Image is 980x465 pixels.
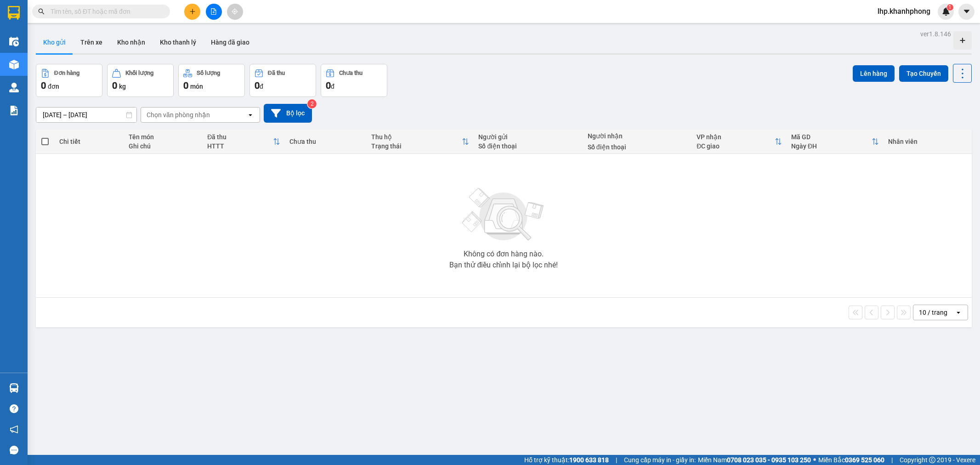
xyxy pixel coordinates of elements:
div: Tên món [129,133,198,141]
img: warehouse-icon [9,37,19,46]
div: Số điện thoại [588,143,687,151]
div: Ngày ĐH [791,142,872,150]
button: Số lượng0món [178,64,245,97]
button: aim [227,4,243,20]
div: Nhân viên [888,138,967,145]
div: Đã thu [268,70,285,76]
span: 0 [326,80,331,91]
span: đ [260,83,263,90]
th: Toggle SortBy [787,130,884,154]
sup: 2 [307,99,317,108]
span: lhp.khanhphong [870,6,938,17]
div: HTTT [207,142,273,150]
div: 10 / trang [919,308,947,317]
div: Số lượng [197,70,220,76]
img: warehouse-icon [9,83,19,92]
span: Hỗ trợ kỹ thuật: [524,455,609,465]
span: caret-down [963,7,971,16]
th: Toggle SortBy [203,130,285,154]
div: ĐC giao [697,142,775,150]
button: Tạo Chuyến [899,65,948,82]
span: search [38,8,45,15]
span: đơn [48,83,59,90]
button: Kho nhận [110,31,153,53]
span: notification [10,425,18,434]
span: 0 [41,80,46,91]
div: ver 1.8.146 [920,29,951,39]
th: Toggle SortBy [692,130,787,154]
input: Select a date range. [36,108,136,122]
button: Hàng đã giao [204,31,257,53]
span: aim [232,8,238,15]
button: Đã thu0đ [249,64,316,97]
div: Không có đơn hàng nào. [464,250,544,258]
span: plus [189,8,196,15]
div: Đơn hàng [54,70,79,76]
span: 0 [183,80,188,91]
span: 0 [112,80,117,91]
button: Bộ lọc [264,104,312,123]
div: Số điện thoại [478,142,578,150]
img: warehouse-icon [9,383,19,393]
input: Tìm tên, số ĐT hoặc mã đơn [51,6,159,17]
button: Chưa thu0đ [321,64,387,97]
strong: 0369 525 060 [845,456,884,464]
button: plus [184,4,200,20]
button: Đơn hàng0đơn [36,64,102,97]
div: Mã GD [791,133,872,141]
img: svg+xml;base64,PHN2ZyBjbGFzcz0ibGlzdC1wbHVnX19zdmciIHhtbG5zPSJodHRwOi8vd3d3LnczLm9yZy8yMDAwL3N2Zy... [458,182,549,247]
div: Chi tiết [59,138,119,145]
span: ⚪️ [813,458,816,462]
img: icon-new-feature [942,7,950,16]
span: | [616,455,617,465]
button: Kho gửi [36,31,73,53]
div: Chọn văn phòng nhận [147,110,210,119]
button: Trên xe [73,31,110,53]
span: question-circle [10,404,18,413]
svg: open [247,111,254,119]
div: Người gửi [478,133,578,141]
sup: 1 [947,4,953,11]
div: Bạn thử điều chỉnh lại bộ lọc nhé! [449,261,558,269]
span: 1 [948,4,952,11]
button: file-add [206,4,222,20]
span: món [190,83,203,90]
img: logo-vxr [8,6,20,20]
strong: 0708 023 035 - 0935 103 250 [727,456,811,464]
div: VP nhận [697,133,775,141]
span: Cung cấp máy in - giấy in: [624,455,696,465]
button: Kho thanh lý [153,31,204,53]
img: solution-icon [9,106,19,115]
button: caret-down [958,4,974,20]
img: warehouse-icon [9,60,19,69]
div: Chưa thu [289,138,362,145]
span: 0 [255,80,260,91]
strong: 1900 633 818 [569,456,609,464]
span: Miền Nam [698,455,811,465]
span: đ [331,83,334,90]
div: Tạo kho hàng mới [953,31,972,50]
span: copyright [929,457,935,463]
span: | [891,455,893,465]
div: Đã thu [207,133,273,141]
th: Toggle SortBy [367,130,474,154]
span: Miền Bắc [818,455,884,465]
div: Trạng thái [371,142,462,150]
button: Khối lượng0kg [107,64,174,97]
span: file-add [210,8,217,15]
svg: open [955,309,962,316]
div: Người nhận [588,132,687,140]
span: kg [119,83,126,90]
div: Ghi chú [129,142,198,150]
div: Chưa thu [339,70,363,76]
button: Lên hàng [853,65,895,82]
div: Khối lượng [125,70,153,76]
div: Thu hộ [371,133,462,141]
span: message [10,446,18,454]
